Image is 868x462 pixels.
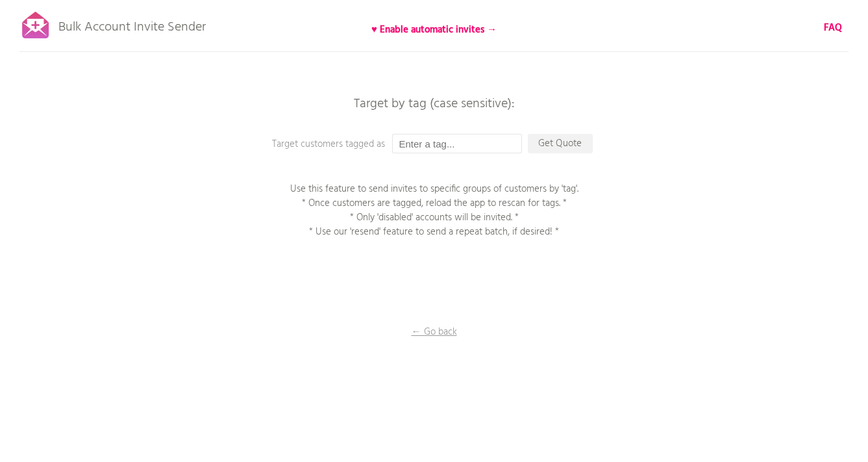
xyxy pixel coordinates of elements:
p: Get Quote [528,134,593,153]
b: ♥ Enable automatic invites → [371,22,497,38]
b: FAQ [824,20,842,36]
p: Use this feature to send invites to specific groups of customers by 'tag'. * Once customers are t... [272,182,597,239]
input: Enter a tag... [392,134,522,153]
p: Target customers tagged as [272,137,532,151]
p: Bulk Account Invite Sender [58,8,206,40]
a: FAQ [824,21,842,35]
p: ← Go back [369,325,499,339]
p: Target by tag (case sensitive): [240,97,629,110]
